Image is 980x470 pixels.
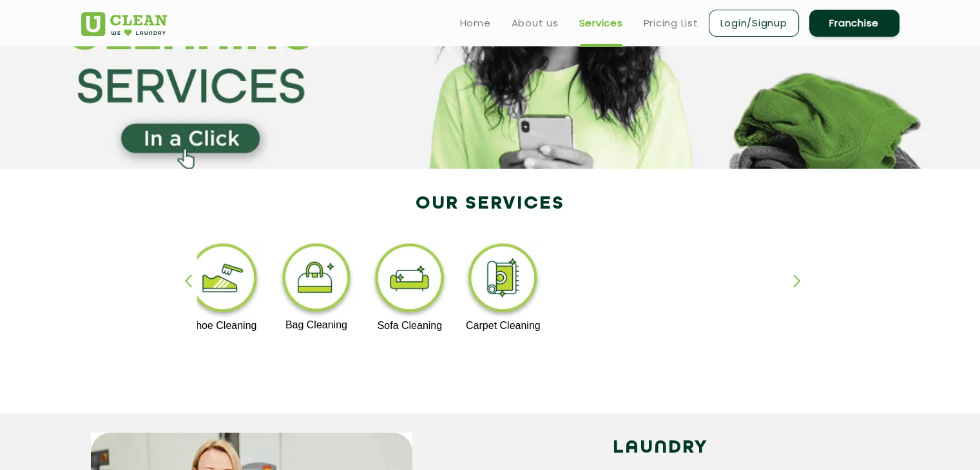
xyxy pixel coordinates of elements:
[184,240,263,320] img: shoe_cleaning_11zon.webp
[809,10,899,37] a: Franchise
[432,433,890,464] h2: LAUNDRY
[370,240,449,320] img: sofa_cleaning_11zon.webp
[463,240,543,320] img: carpet_cleaning_11zon.webp
[460,15,491,31] a: Home
[463,320,543,332] p: Carpet Cleaning
[512,15,559,31] a: About us
[709,10,799,37] a: Login/Signup
[184,320,263,332] p: Shoe Cleaning
[579,15,623,31] a: Services
[370,320,449,332] p: Sofa Cleaning
[644,15,698,31] a: Pricing List
[81,12,167,36] img: UClean Laundry and Dry Cleaning
[277,240,356,319] img: bag_cleaning_11zon.webp
[277,319,356,331] p: Bag Cleaning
